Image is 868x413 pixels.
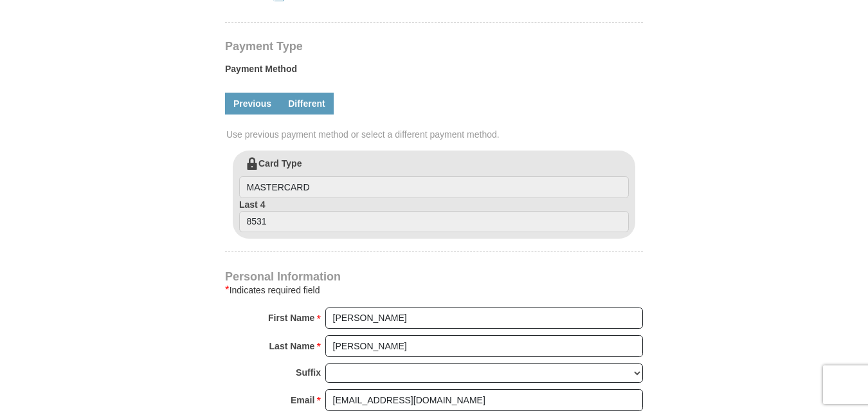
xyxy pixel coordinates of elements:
input: Card Type [239,176,629,198]
strong: Last Name [269,337,315,355]
strong: Email [291,391,314,409]
a: Different [280,93,334,115]
div: Indicates required field [225,282,643,298]
input: Last 4 [239,211,629,233]
h4: Personal Information [225,271,643,282]
label: Payment Method [225,62,643,82]
a: Previous [225,93,280,115]
label: Card Type [239,157,629,198]
strong: Suffix [296,363,321,381]
h4: Payment Type [225,41,643,51]
strong: First Name [268,309,314,327]
label: Last 4 [239,198,629,233]
span: Use previous payment method or select a different payment method. [226,128,644,141]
